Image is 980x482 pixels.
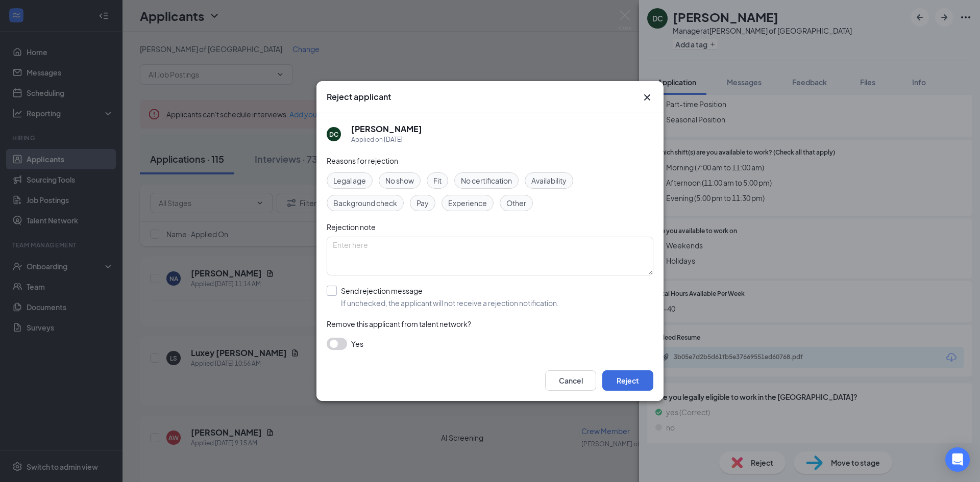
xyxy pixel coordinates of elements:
h5: [PERSON_NAME] [351,123,422,135]
span: Legal age [333,175,366,186]
span: Pay [416,197,429,209]
div: Applied on [DATE] [351,135,422,145]
button: Cancel [545,370,596,391]
span: Fit [433,175,442,186]
div: DC [329,130,338,139]
span: Other [506,197,526,209]
span: Remove this applicant from talent network? [327,319,471,328]
button: Close [641,91,653,104]
span: Rejection note [327,222,376,232]
span: No certification [461,175,512,186]
h3: Reject applicant [327,91,391,103]
button: Reject [602,370,653,391]
span: Availability [531,175,567,186]
span: Yes [351,338,363,350]
span: Reasons for rejection [327,156,398,165]
span: Background check [333,197,397,209]
span: Experience [448,197,487,209]
div: Open Intercom Messenger [945,447,970,472]
svg: Cross [641,91,653,104]
span: No show [385,175,414,186]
